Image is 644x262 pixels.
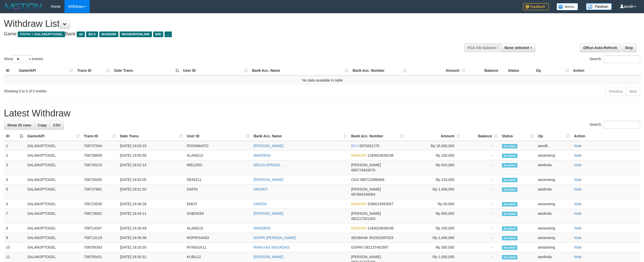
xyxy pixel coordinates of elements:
td: - [462,209,500,224]
td: 708723536 [82,199,118,209]
td: aeoameng [536,224,572,233]
input: Search: [604,55,640,63]
td: Rp 500,000 [406,209,462,224]
input: Search: [604,121,640,129]
td: aeoameng [536,199,572,209]
td: aeodh [536,141,572,151]
th: Game/API: activate to sort column ascending [25,131,82,141]
th: Op: activate to sort column ascending [534,66,571,75]
th: ID: activate to sort column descending [4,131,25,141]
span: all [77,31,85,37]
td: aeoameng [536,243,572,252]
td: Rp 2,400,000 [406,233,462,243]
span: None selected [504,46,529,50]
td: 708729400 [82,175,118,185]
span: Accepted [502,226,517,231]
td: Rp 100,000 [406,224,462,233]
span: Accepted [502,202,517,207]
td: SALAMJPTOGEL [25,209,82,224]
td: 708713119 [82,233,118,243]
a: [PERSON_NAME] [254,211,283,216]
td: aeoameng [536,175,572,185]
span: MANDIRI [351,153,366,157]
td: GABOK69 [185,209,251,224]
td: 708730216 [82,160,118,175]
a: Previous [606,87,626,96]
a: Note [574,163,582,167]
th: Date Trans.: activate to sort column ascending [118,131,185,141]
td: [DATE] 18:44:11 [118,209,185,224]
span: MANDIRI [99,31,118,37]
h1: Withdraw List [4,19,424,29]
span: Copy 082137462997 to clipboard [364,245,388,249]
label: Show entries [4,55,43,63]
span: BRI [153,31,163,37]
button: None selected [501,43,535,52]
a: NOPRI [PERSON_NAME] [254,236,296,240]
td: 5 [4,185,25,199]
a: Note [574,202,582,206]
div: PGA Site Balance / [464,43,501,52]
a: FARIDA [254,202,267,206]
td: [DATE] 18:33:35 [118,243,185,252]
td: - [462,141,500,151]
th: Amount: activate to sort column ascending [409,66,467,75]
a: Note [574,245,582,249]
span: Accepted [502,255,517,259]
h4: Game: Bank: [4,31,424,37]
td: 708719062 [82,209,118,224]
td: [DATE] 18:52:14 [118,160,185,175]
th: Status: activate to sort column ascending [500,131,536,141]
span: [PERSON_NAME] [351,255,381,259]
a: Next [626,87,640,96]
span: Accepted [502,154,517,158]
img: MOTION_logo.png [4,3,43,10]
td: aeolinda [536,209,572,224]
span: BCA [86,31,98,37]
td: ALANG13 [185,151,251,160]
td: - [462,160,500,175]
span: Copy 901502087923 to clipboard [369,236,393,240]
th: Amount: activate to sort column ascending [406,131,462,141]
td: - [462,175,500,185]
td: DENI211 [185,175,251,185]
td: - [462,243,500,252]
span: Copy 087884240084 to clipboard [351,192,375,196]
span: [PERSON_NAME] [351,163,381,167]
span: Copy 085774933576 to clipboard [351,168,375,172]
img: Feedback.jpg [523,3,549,10]
a: Show 25 rows [4,121,35,130]
td: SALAMJPTOGEL [25,185,82,199]
td: [DATE] 18:52:05 [118,175,185,185]
td: - [462,233,500,243]
th: Bank Acc. Number: activate to sort column ascending [349,131,405,141]
td: SALAMJPTOGEL [25,199,82,209]
td: EMOY [185,199,251,209]
td: 9 [4,233,25,243]
span: [PERSON_NAME] [351,211,381,216]
span: Copy 1340024639246 to clipboard [368,153,394,157]
td: SALAMJPTOGEL [25,224,82,233]
td: 708709343 [82,243,118,252]
td: Rp 610,000 [406,160,462,175]
a: RIAN KAS NGGADAS [254,245,289,249]
th: Bank Acc. Name: activate to sort column ascending [251,131,349,141]
a: WARDENI [254,153,271,157]
img: panduan.png [586,3,612,10]
span: Accepted [502,245,517,250]
td: [DATE] 19:03:23 [118,141,185,151]
td: 1 [4,141,25,151]
td: 3 [4,160,25,175]
td: [DATE] 18:36:49 [118,224,185,233]
a: Note [574,236,582,240]
td: aeoameng [536,233,572,243]
td: SALAMJPTOGEL [25,160,82,175]
span: GOPAY [351,245,363,249]
th: Trans ID: activate to sort column ascending [82,131,118,141]
th: Balance: activate to sort column ascending [462,131,500,141]
td: - [462,151,500,160]
td: [DATE] 18:36:38 [118,233,185,243]
th: Bank Acc. Number: activate to sort column ascending [350,66,409,75]
div: Showing 0 to 0 of 0 entries [4,86,264,94]
span: CSV [53,123,61,127]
